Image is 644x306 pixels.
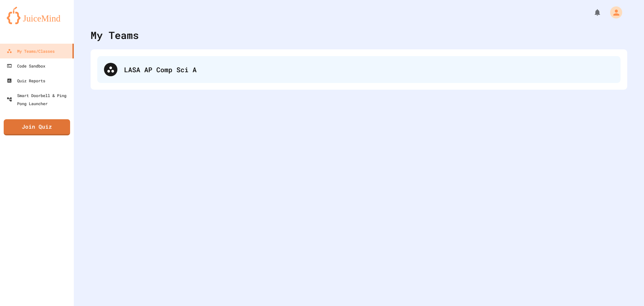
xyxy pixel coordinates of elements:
div: My Notifications [581,7,603,18]
div: Code Sandbox [7,62,45,70]
img: logo-orange.svg [7,7,67,24]
div: My Teams [91,28,139,43]
div: My Account [603,5,624,20]
div: My Teams/Classes [7,47,55,55]
div: LASA AP Comp Sci A [124,64,614,75]
div: LASA AP Comp Sci A [97,56,621,83]
div: Quiz Reports [7,77,45,85]
a: Join Quiz [4,119,70,135]
div: Smart Doorbell & Ping Pong Launcher [7,91,71,107]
